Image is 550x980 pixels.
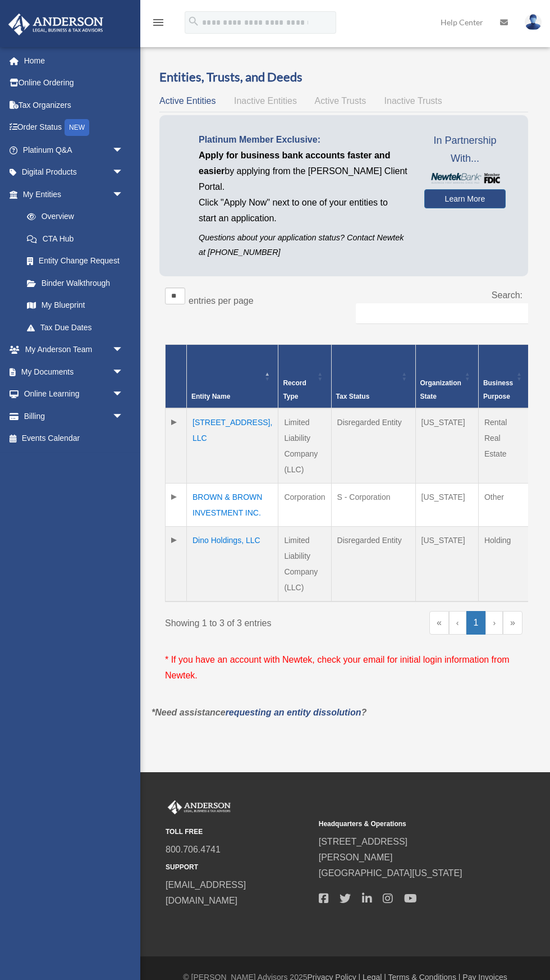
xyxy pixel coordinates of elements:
img: User Pic [525,14,542,30]
a: First [429,611,449,635]
span: Inactive Trusts [384,96,442,106]
a: Online Learningarrow_drop_down [8,383,140,405]
a: My Entitiesarrow_drop_down [8,183,135,206]
a: 800.706.4741 [166,845,221,854]
label: entries per page [189,296,254,306]
p: by applying from the [PERSON_NAME] Client Portal. [199,148,407,195]
td: Limited Liability Company (LLC) [278,527,331,602]
a: Billingarrow_drop_down [8,405,140,427]
label: Search: [492,290,522,300]
span: arrow_drop_down [112,339,135,362]
td: [US_STATE] [415,527,478,602]
span: Active Entities [159,96,216,106]
small: Headquarters & Operations [319,818,464,830]
p: Platinum Member Exclusive: [199,132,407,148]
i: menu [152,16,165,29]
td: Disregarded Entity [331,527,415,602]
th: Organization State: Activate to sort [415,345,478,409]
a: requesting an entity dissolution [226,708,361,717]
a: Learn More [424,189,506,208]
a: Digital Productsarrow_drop_down [8,161,140,184]
td: Rental Real Estate [478,408,530,484]
div: Showing 1 to 3 of 3 entries [165,611,336,631]
span: arrow_drop_down [112,161,135,184]
td: Holding [478,527,530,602]
a: Tax Due Dates [16,316,135,339]
td: [STREET_ADDRESS], LLC [187,408,278,484]
img: Anderson Advisors Platinum Portal [5,13,107,35]
span: Record Type [283,379,306,400]
p: Click "Apply Now" next to one of your entities to start an application. [199,195,407,226]
h3: Entities, Trusts, and Deeds [159,69,528,86]
a: Home [8,49,140,72]
td: Disregarded Entity [331,408,415,484]
img: NewtekBankLogoSM.png [430,173,500,183]
img: Anderson Advisors Platinum Portal [166,800,233,815]
span: arrow_drop_down [112,405,135,428]
small: TOLL FREE [166,826,311,838]
td: [US_STATE] [415,408,478,484]
span: Entity Name [191,393,230,400]
p: * If you have an account with Newtek, check your email for initial login information from Newtek. [165,652,522,683]
span: arrow_drop_down [112,361,135,384]
span: arrow_drop_down [112,139,135,162]
span: Inactive Entities [234,96,297,106]
a: My Blueprint [16,294,135,317]
span: In Partnership With... [424,132,506,167]
a: Last [503,611,522,635]
th: Entity Name: Activate to invert sorting [187,345,278,409]
td: Corporation [278,484,331,527]
a: Tax Organizers [8,94,140,116]
a: [GEOGRAPHIC_DATA][US_STATE] [319,868,462,878]
a: Events Calendar [8,427,140,450]
a: Online Ordering [8,72,140,94]
th: Record Type: Activate to sort [278,345,331,409]
a: [EMAIL_ADDRESS][DOMAIN_NAME] [166,880,246,905]
a: Entity Change Request [16,250,135,272]
span: Tax Status [336,393,370,400]
a: Order StatusNEW [8,116,140,139]
span: Active Trusts [315,96,366,106]
td: S - Corporation [331,484,415,527]
td: BROWN & BROWN INVESTMENT INC. [187,484,278,527]
span: arrow_drop_down [112,183,135,206]
a: My Anderson Teamarrow_drop_down [8,339,140,361]
td: Limited Liability Company (LLC) [278,408,331,484]
td: Other [478,484,530,527]
p: Questions about your application status? Contact Newtek at [PHONE_NUMBER] [199,231,407,259]
a: 1 [466,611,486,635]
small: SUPPORT [166,862,311,873]
a: Platinum Q&Aarrow_drop_down [8,139,140,161]
div: NEW [65,119,89,136]
td: Dino Holdings, LLC [187,527,278,602]
span: Business Purpose [483,379,513,400]
a: My Documentsarrow_drop_down [8,361,140,383]
i: search [187,15,200,28]
th: Business Purpose: Activate to sort [478,345,530,409]
th: Tax Status: Activate to sort [331,345,415,409]
a: Overview [16,206,129,228]
a: menu [152,20,165,29]
a: [STREET_ADDRESS][PERSON_NAME] [319,837,407,862]
a: Previous [449,611,466,635]
span: Apply for business bank accounts faster and easier [199,151,390,176]
span: Organization State [420,379,461,400]
a: Binder Walkthrough [16,272,135,294]
td: [US_STATE] [415,484,478,527]
em: *Need assistance ? [152,708,366,717]
a: Next [485,611,503,635]
span: arrow_drop_down [112,383,135,406]
a: CTA Hub [16,227,135,250]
